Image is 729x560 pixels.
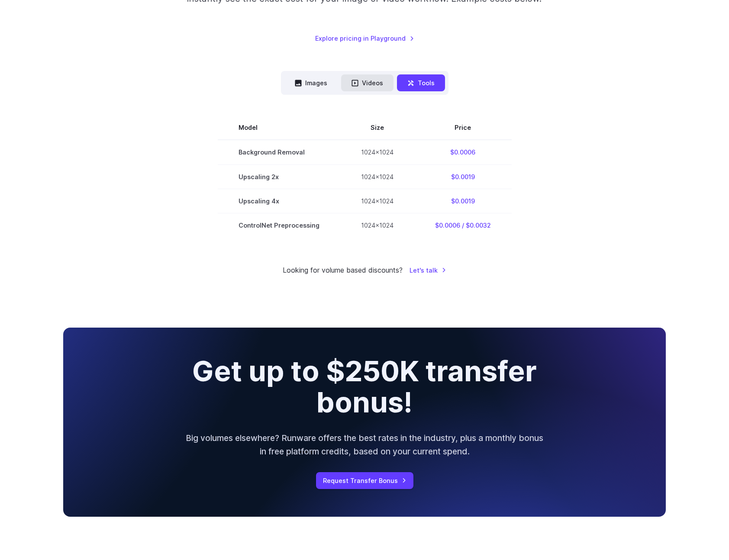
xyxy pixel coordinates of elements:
td: $0.0019 [414,164,512,189]
th: Size [340,116,414,140]
small: Looking for volume based discounts? [283,265,403,276]
td: 1024x1024 [340,213,414,237]
button: Tools [397,74,445,91]
button: Images [284,74,338,91]
button: Videos [341,74,394,91]
th: Model [218,116,340,140]
td: Upscaling 2x [218,164,340,189]
p: Big volumes elsewhere? Runware offers the best rates in the industry, plus a monthly bonus in fre... [184,431,545,458]
td: $0.0006 [414,140,512,164]
a: Request Transfer Bonus [316,472,413,489]
td: 1024x1024 [340,164,414,189]
h2: Get up to $250K transfer bonus! [145,355,583,418]
td: 1024x1024 [340,140,414,164]
td: ControlNet Preprocessing [218,213,340,237]
td: $0.0006 / $0.0032 [414,213,512,237]
a: Let's talk [410,265,446,275]
td: 1024x1024 [340,189,414,213]
th: Price [414,116,512,140]
a: Explore pricing in Playground [315,33,414,43]
td: Upscaling 4x [218,189,340,213]
td: $0.0019 [414,189,512,213]
td: Background Removal [218,140,340,164]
